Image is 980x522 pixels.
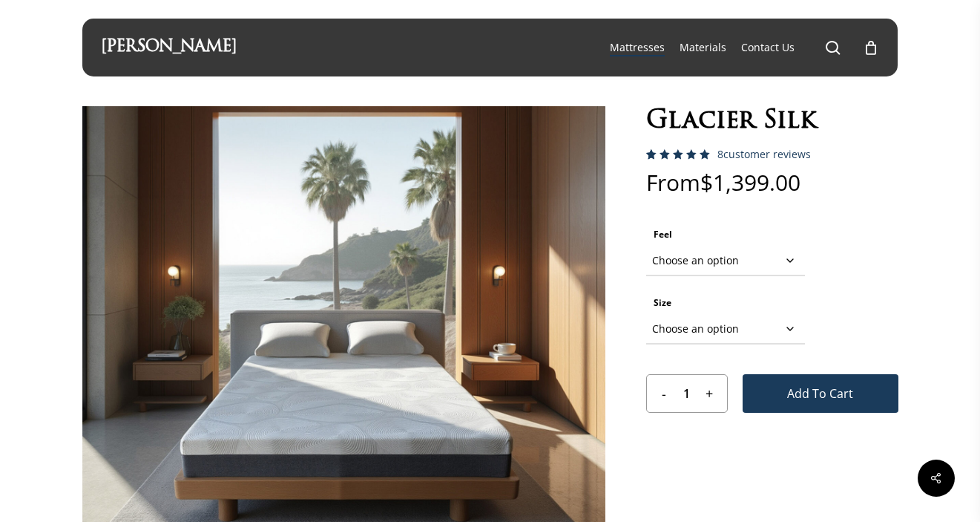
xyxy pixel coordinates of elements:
span: Rated out of 5 based on customer ratings [646,149,710,222]
input: - [647,375,673,412]
a: Materials [680,40,726,55]
input: Product quantity [672,375,700,412]
button: Add to cart [743,374,898,413]
div: Rated 5.00 out of 5 [646,149,710,160]
label: Feel [654,228,672,241]
bdi: 1,399.00 [700,167,800,198]
label: Size [654,296,671,309]
p: From [646,172,898,223]
a: [PERSON_NAME] [101,39,237,56]
span: Materials [680,40,726,54]
a: Contact Us [741,40,795,55]
input: + [701,375,727,412]
span: 8 [646,149,654,174]
span: $ [700,167,713,198]
span: Contact Us [741,40,795,54]
nav: Main Menu [602,19,879,76]
span: Mattresses [610,40,665,54]
span: 8 [717,147,723,161]
a: Mattresses [610,40,665,55]
h1: Glacier Silk [646,106,898,137]
a: 8customer reviews [717,149,811,160]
